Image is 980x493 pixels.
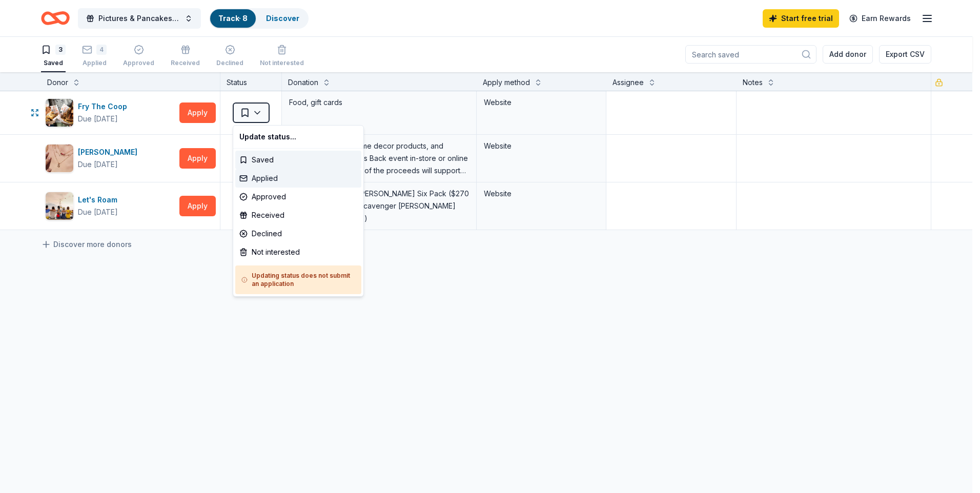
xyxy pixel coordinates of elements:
[241,272,355,288] h5: Updating status does not submit an application
[235,151,361,169] div: Saved
[235,128,361,146] div: Update status...
[235,224,361,243] div: Declined
[235,188,361,206] div: Approved
[235,243,361,261] div: Not interested
[235,206,361,224] div: Received
[235,169,361,188] div: Applied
